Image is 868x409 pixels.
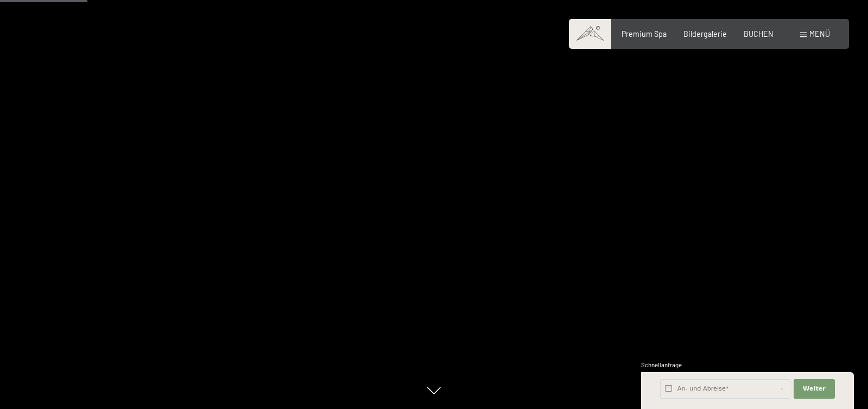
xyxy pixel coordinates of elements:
[622,29,667,39] a: Premium Spa
[809,29,830,39] span: Menü
[794,379,835,399] button: Weiter
[683,29,727,39] a: Bildergalerie
[641,361,682,368] span: Schnellanfrage
[803,385,826,393] span: Weiter
[744,29,774,39] a: BUCHEN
